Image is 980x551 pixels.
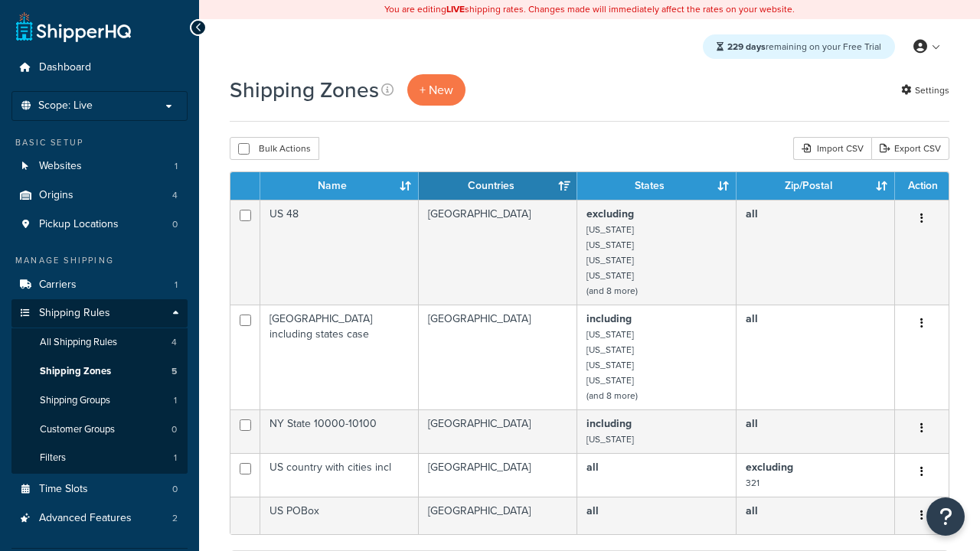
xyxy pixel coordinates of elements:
b: all [586,503,599,519]
small: [US_STATE] [586,238,634,252]
li: All Shipping Rules [11,328,188,357]
b: excluding [586,206,634,222]
small: (and 8 more) [586,284,638,298]
h1: Shipping Zones [230,75,379,105]
span: 0 [172,483,178,496]
li: Filters [11,444,188,472]
span: Shipping Zones [40,365,111,378]
small: [US_STATE] [586,358,634,372]
th: Zip/Postal: activate to sort column ascending [737,172,895,200]
li: Origins [11,181,188,210]
b: all [746,416,758,432]
span: All Shipping Rules [40,336,117,349]
td: US POBox [260,497,419,534]
a: Shipping Groups 1 [11,386,188,415]
small: [US_STATE] [586,432,634,446]
span: Origins [39,189,73,202]
a: ShipperHQ Home [16,11,131,42]
td: US 48 [260,200,419,305]
td: [GEOGRAPHIC_DATA] including states case [260,305,419,409]
span: 4 [172,189,178,202]
li: Websites [11,152,188,181]
span: 0 [172,218,178,231]
a: Pickup Locations 0 [11,210,188,239]
li: Pickup Locations [11,210,188,239]
button: Bulk Actions [230,137,319,160]
span: Time Slots [39,483,88,496]
strong: 229 days [727,40,766,54]
b: all [586,459,599,475]
td: [GEOGRAPHIC_DATA] [419,453,577,497]
li: Advanced Features [11,504,188,533]
a: Shipping Rules [11,299,188,328]
b: all [746,206,758,222]
span: 4 [171,336,177,349]
div: Import CSV [793,137,871,160]
small: [US_STATE] [586,343,634,357]
span: Filters [40,452,66,465]
th: States: activate to sort column ascending [577,172,736,200]
a: Websites 1 [11,152,188,181]
td: [GEOGRAPHIC_DATA] [419,409,577,453]
span: + New [420,81,453,99]
span: Shipping Rules [39,307,110,320]
b: LIVE [446,2,465,16]
div: Basic Setup [11,136,188,149]
span: Shipping Groups [40,394,110,407]
a: Shipping Zones 5 [11,357,188,386]
li: Carriers [11,271,188,299]
b: including [586,416,632,432]
div: Manage Shipping [11,254,188,267]
a: Customer Groups 0 [11,416,188,444]
a: Origins 4 [11,181,188,210]
small: [US_STATE] [586,328,634,341]
li: Shipping Zones [11,357,188,386]
a: Export CSV [871,137,949,160]
span: 1 [174,394,177,407]
td: [GEOGRAPHIC_DATA] [419,497,577,534]
a: Advanced Features 2 [11,504,188,533]
a: Settings [901,80,949,101]
td: NY State 10000-10100 [260,409,419,453]
b: including [586,311,632,327]
small: [US_STATE] [586,223,634,236]
span: 1 [175,279,178,292]
span: Websites [39,160,82,173]
b: all [746,311,758,327]
small: 321 [746,476,759,490]
a: Time Slots 0 [11,475,188,504]
span: 2 [172,512,178,525]
small: (and 8 more) [586,389,638,403]
li: Shipping Groups [11,386,188,415]
small: [US_STATE] [586,253,634,267]
span: 5 [171,365,177,378]
small: [US_STATE] [586,269,634,282]
span: Customer Groups [40,423,115,436]
span: Advanced Features [39,512,132,525]
td: [GEOGRAPHIC_DATA] [419,305,577,409]
a: All Shipping Rules 4 [11,328,188,357]
b: excluding [746,459,793,475]
td: US country with cities incl [260,453,419,497]
small: [US_STATE] [586,373,634,387]
span: Carriers [39,279,77,292]
th: Countries: activate to sort column ascending [419,172,577,200]
li: Time Slots [11,475,188,504]
th: Name: activate to sort column ascending [260,172,419,200]
td: [GEOGRAPHIC_DATA] [419,200,577,305]
li: Customer Groups [11,416,188,444]
button: Open Resource Center [926,497,965,536]
div: remaining on your Free Trial [703,34,895,59]
th: Action [895,172,949,200]
a: Dashboard [11,54,188,82]
b: all [746,503,758,519]
span: Scope: Live [38,99,93,112]
a: Filters 1 [11,444,188,472]
a: + New [407,74,465,106]
span: Dashboard [39,61,91,74]
span: 1 [175,160,178,173]
a: Carriers 1 [11,271,188,299]
span: Pickup Locations [39,218,119,231]
li: Shipping Rules [11,299,188,474]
